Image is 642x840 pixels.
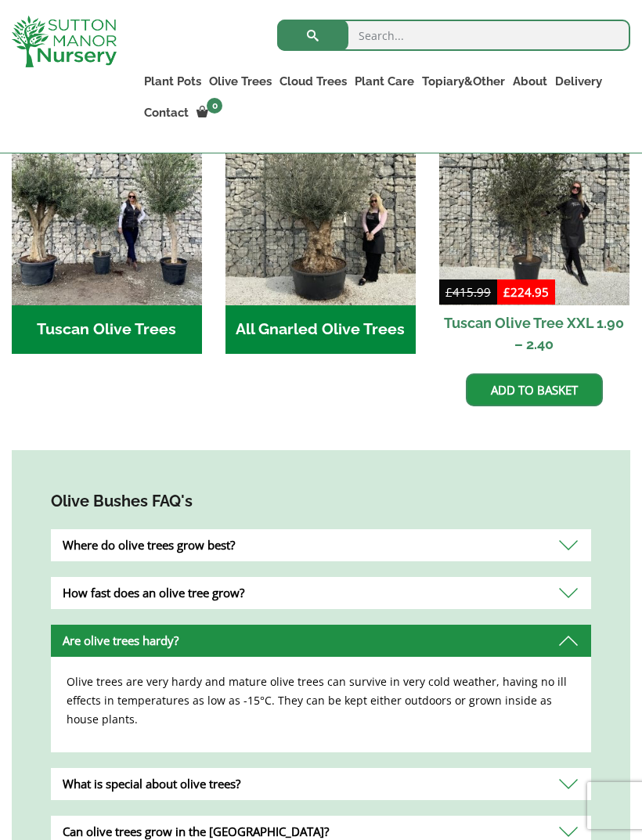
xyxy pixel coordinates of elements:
[140,70,205,92] a: Plant Pots
[351,70,418,92] a: Plant Care
[551,70,606,92] a: Delivery
[277,20,630,51] input: Search...
[12,115,202,354] a: Visit product category Tuscan Olive Trees
[12,16,117,67] img: logo
[418,70,509,92] a: Topiary&Other
[51,625,591,657] div: Are olive trees hardy?
[12,305,202,354] h2: Tuscan Olive Trees
[276,70,351,92] a: Cloud Trees
[509,70,551,92] a: About
[439,115,629,305] img: Tuscan Olive Tree XXL 1.90 - 2.40
[445,284,491,300] bdi: 415.99
[466,373,603,406] a: Add to basket: “Tuscan Olive Tree XXL 1.90 - 2.40”
[503,284,510,300] span: £
[439,115,629,362] a: Sale! Tuscan Olive Tree XXL 1.90 – 2.40
[193,102,227,124] a: 0
[51,577,591,609] div: How fast does an olive tree grow?
[205,70,276,92] a: Olive Trees
[439,305,629,362] h2: Tuscan Olive Tree XXL 1.90 – 2.40
[51,768,591,800] div: What is special about olive trees?
[67,672,575,729] p: Olive trees are very hardy and mature olive trees can survive in very cold weather, having no ill...
[140,102,193,124] a: Contact
[225,305,416,354] h2: All Gnarled Olive Trees
[225,115,416,354] a: Visit product category All Gnarled Olive Trees
[51,489,591,514] h4: Olive Bushes FAQ's
[225,115,416,305] img: All Gnarled Olive Trees
[207,98,222,114] span: 0
[503,284,549,300] bdi: 224.95
[445,284,453,300] span: £
[12,115,202,305] img: Tuscan Olive Trees
[51,529,591,561] div: Where do olive trees grow best?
